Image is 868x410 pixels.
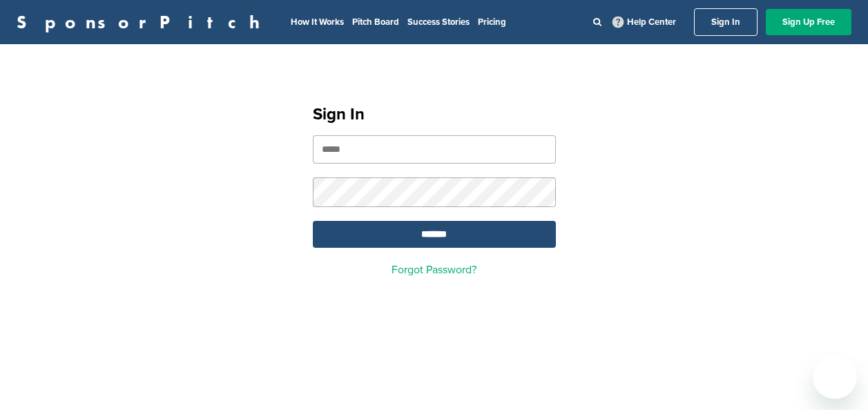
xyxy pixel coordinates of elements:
a: Sign In [694,8,758,36]
a: SponsorPitch [17,13,269,31]
a: Success Stories [407,17,470,28]
a: Sign Up Free [766,9,851,35]
a: Pitch Board [352,17,399,28]
iframe: Button to launch messaging window [813,355,857,399]
h1: Sign In [313,102,556,127]
a: Forgot Password? [392,263,476,277]
a: Help Center [610,14,679,30]
a: How It Works [291,17,344,28]
a: Pricing [478,17,506,28]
